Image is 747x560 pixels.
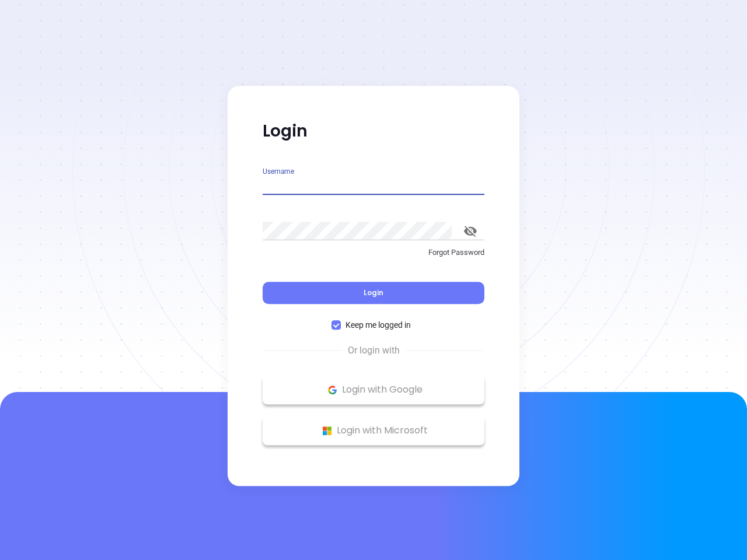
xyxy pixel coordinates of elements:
[268,381,479,398] p: Login with Google
[325,383,340,397] img: Google Logo
[320,423,334,438] img: Microsoft Logo
[263,121,484,142] p: Login
[364,288,383,297] span: Login
[342,344,406,358] span: Or login with
[341,318,416,331] span: Keep me logged in
[263,168,294,175] label: Username
[268,422,479,439] p: Login with Microsoft
[263,247,484,268] a: Forgot Password
[263,416,484,445] button: Microsoft Logo Login with Microsoft
[263,247,484,258] p: Forgot Password
[456,217,484,245] button: toggle password visibility
[263,375,484,404] button: Google Logo Login with Google
[263,282,484,304] button: Login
